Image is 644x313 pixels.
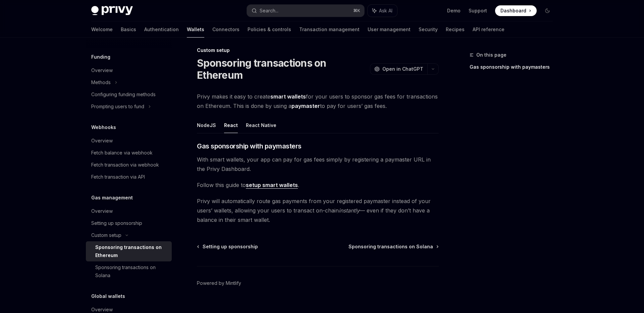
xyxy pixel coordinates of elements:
[91,103,144,111] div: Prompting users to fund
[212,21,239,38] a: Connectors
[447,7,461,14] a: Demo
[91,123,116,131] h5: Webhooks
[368,5,397,17] button: Ask AI
[197,180,439,190] span: Follow this guide to .
[91,6,133,15] img: dark logo
[91,53,110,61] h5: Funding
[91,194,133,202] h5: Gas management
[469,7,487,14] a: Support
[197,155,439,174] span: With smart wallets, your app can pay for gas fees simply by registering a paymaster URL in the Pr...
[473,21,504,38] a: API reference
[470,62,558,72] a: Gas sponsorship with paymasters
[144,21,179,38] a: Authentication
[95,243,168,259] div: Sponsoring transactions on Ethereum
[198,243,258,250] a: Setting up sponsorship
[224,117,238,133] button: React
[246,117,276,133] button: React Native
[542,5,553,16] button: Toggle dark mode
[197,196,439,225] span: Privy will automatically route gas payments from your registered paymaster instead of your users’...
[91,66,113,74] div: Overview
[91,149,153,157] div: Fetch balance via webhook
[260,7,278,15] div: Search...
[121,21,136,38] a: Basics
[95,263,168,279] div: Sponsoring transactions on Solana
[379,7,392,14] span: Ask AI
[86,88,172,101] a: Configuring funding methods
[86,64,172,76] a: Overview
[370,63,427,75] button: Open in ChatGPT
[86,261,172,281] a: Sponsoring transactions on Solana
[91,161,159,169] div: Fetch transaction via webhook
[446,21,465,38] a: Recipes
[91,292,125,300] h5: Global wallets
[299,21,360,38] a: Transaction management
[348,243,438,250] a: Sponsoring transactions on Solana
[91,219,142,227] div: Setting up sponsorship
[197,57,367,81] h1: Sponsoring transactions on Ethereum
[197,47,439,54] div: Custom setup
[91,21,113,38] a: Welcome
[353,8,360,13] span: ⌘ K
[348,243,433,250] span: Sponsoring transactions on Solana
[91,137,113,145] div: Overview
[86,205,172,217] a: Overview
[495,5,537,16] a: Dashboard
[247,5,364,17] button: Search...⌘K
[203,243,258,250] span: Setting up sponsorship
[368,21,411,38] a: User management
[91,78,111,86] div: Methods
[86,171,172,183] a: Fetch transaction via API
[86,217,172,229] a: Setting up sponsorship
[382,66,423,72] span: Open in ChatGPT
[86,147,172,159] a: Fetch balance via webhook
[270,93,306,100] strong: smart wallets
[197,141,302,151] span: Gas sponsorship with paymasters
[419,21,438,38] a: Security
[246,182,298,189] a: setup smart wallets
[86,241,172,261] a: Sponsoring transactions on Ethereum
[86,135,172,147] a: Overview
[197,92,439,111] span: Privy makes it easy to create for your users to sponsor gas fees for transactions on Ethereum. Th...
[476,51,506,59] span: On this page
[91,173,145,181] div: Fetch transaction via API
[187,21,204,38] a: Wallets
[291,103,320,110] a: paymaster
[91,207,113,215] div: Overview
[86,159,172,171] a: Fetch transaction via webhook
[91,90,156,99] div: Configuring funding methods
[197,280,241,287] a: Powered by Mintlify
[91,231,121,239] div: Custom setup
[248,21,291,38] a: Policies & controls
[339,207,360,214] em: instantly
[500,7,526,14] span: Dashboard
[197,117,216,133] button: NodeJS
